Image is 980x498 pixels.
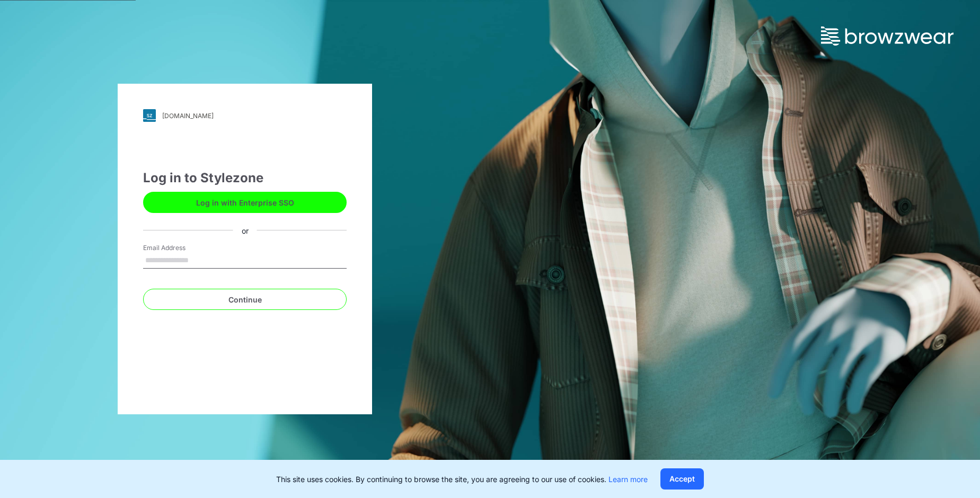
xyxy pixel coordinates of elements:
label: Email Address [143,243,217,253]
div: [DOMAIN_NAME] [162,112,214,120]
button: Log in with Enterprise SSO [143,192,347,213]
img: svg+xml;base64,PHN2ZyB3aWR0aD0iMjgiIGhlaWdodD0iMjgiIHZpZXdCb3g9IjAgMCAyOCAyOCIgZmlsbD0ibm9uZSIgeG... [143,109,156,122]
button: Accept [660,468,704,490]
div: or [233,225,257,236]
p: This site uses cookies. By continuing to browse the site, you are agreeing to our use of cookies. [276,474,648,485]
div: Log in to Stylezone [143,168,347,188]
img: browzwear-logo.73288ffb.svg [821,26,953,46]
a: [DOMAIN_NAME] [143,109,347,122]
a: Learn more [608,475,648,484]
button: Continue [143,289,347,310]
